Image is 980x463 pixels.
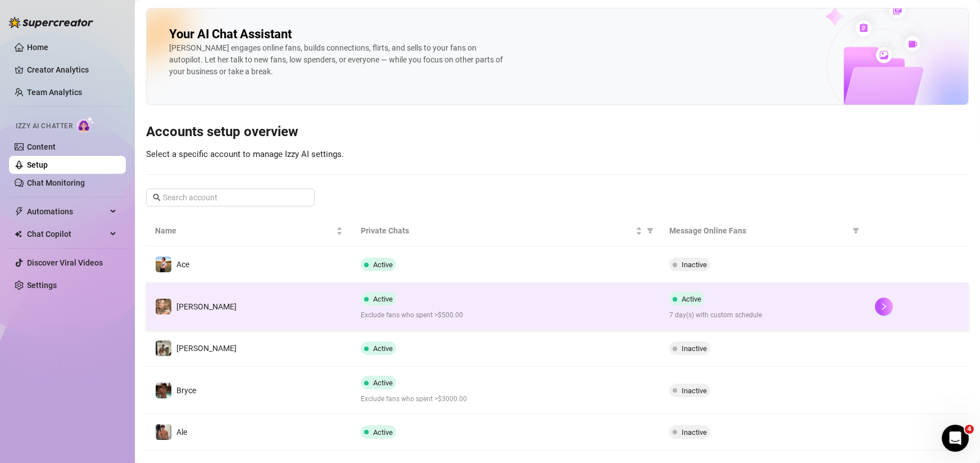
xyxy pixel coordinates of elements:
[373,379,393,387] span: Active
[850,222,861,239] span: filter
[27,258,103,267] a: Discover Viral Videos
[875,298,893,316] button: right
[15,207,24,216] span: thunderbolt
[155,224,334,237] span: Name
[27,281,57,290] a: Settings
[169,42,506,78] div: [PERSON_NAME] engages online fans, builds connections, flirts, and sells to your fans on autopilo...
[146,215,352,246] th: Name
[682,344,707,353] span: Inactive
[682,428,707,437] span: Inactive
[27,88,82,97] a: Team Analytics
[176,344,237,353] span: [PERSON_NAME]
[682,260,707,269] span: Inactive
[27,142,56,151] a: Content
[169,26,292,42] h2: Your AI Chat Assistant
[176,386,196,395] span: Bryce
[669,310,857,321] span: 7 day(s) with custom schedule
[176,260,189,269] span: Ace
[361,224,633,237] span: Private Chats
[373,295,393,303] span: Active
[373,428,393,437] span: Active
[146,123,969,141] h3: Accounts setup overview
[645,222,656,239] span: filter
[15,230,22,238] img: Chat Copilot
[163,191,299,204] input: Search account
[27,160,48,169] a: Setup
[361,394,651,404] span: Exclude fans who spent >$3000.00
[156,299,171,314] img: Dawn
[156,257,171,272] img: Ace
[176,428,187,437] span: Ale
[153,194,161,201] span: search
[156,340,171,356] img: Connor
[965,425,974,434] span: 4
[682,386,707,395] span: Inactive
[361,310,651,321] span: Exclude fans who spent >$500.00
[669,224,848,237] span: Message Online Fans
[942,425,969,452] iframe: Intercom live chat
[880,303,888,311] span: right
[27,61,117,79] a: Creator Analytics
[156,424,171,440] img: Ale
[647,227,654,234] span: filter
[27,178,85,187] a: Chat Monitoring
[27,225,107,243] span: Chat Copilot
[176,302,237,311] span: [PERSON_NAME]
[682,295,701,303] span: Active
[16,121,72,132] span: Izzy AI Chatter
[27,43,48,52] a: Home
[373,260,393,269] span: Active
[9,17,93,28] img: logo-BBDzfeDw.svg
[146,149,344,159] span: Select a specific account to manage Izzy AI settings.
[352,215,660,246] th: Private Chats
[27,203,107,221] span: Automations
[156,383,171,398] img: Bryce
[852,227,859,234] span: filter
[77,116,94,133] img: AI Chatter
[373,344,393,353] span: Active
